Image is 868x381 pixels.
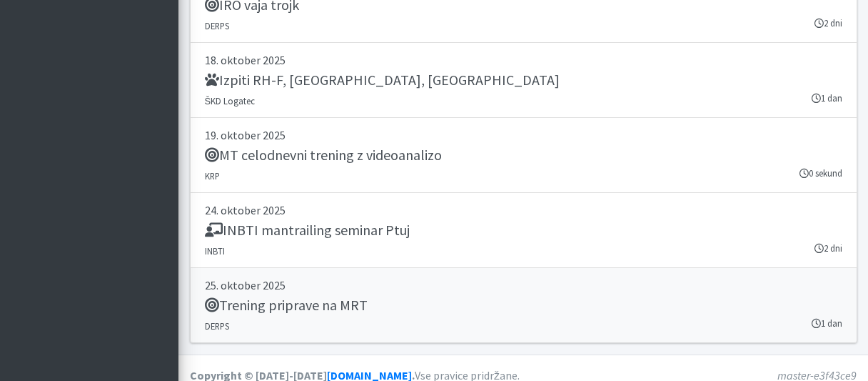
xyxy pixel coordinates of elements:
[205,297,368,314] h5: Trening priprave na MRT
[205,202,842,219] p: 24. oktober 2025
[190,43,857,118] a: 18. oktober 2025 Izpiti RH-F, [GEOGRAPHIC_DATA], [GEOGRAPHIC_DATA] ŠKD Logatec 1 dan
[205,245,225,257] small: INBTI
[205,277,842,294] p: 25. oktober 2025
[205,71,560,89] h5: Izpiti RH-F, [GEOGRAPHIC_DATA], [GEOGRAPHIC_DATA]
[205,320,229,332] small: DERPS
[205,127,842,144] p: 19. oktober 2025
[205,170,220,182] small: KRP
[799,167,842,180] small: 0 sekund
[190,118,857,193] a: 19. oktober 2025 MT celodnevni trening z videoanalizo KRP 0 sekund
[205,95,256,107] small: ŠKD Logatec
[205,222,410,239] h5: INBTI mantrailing seminar Ptuj
[814,242,842,255] small: 2 dni
[205,51,842,69] p: 18. oktober 2025
[205,147,442,164] h5: MT celodnevni trening z videoanalizo
[205,20,229,31] small: DERPS
[812,317,842,330] small: 1 dan
[190,268,857,343] a: 25. oktober 2025 Trening priprave na MRT DERPS 1 dan
[190,193,857,268] a: 24. oktober 2025 INBTI mantrailing seminar Ptuj INBTI 2 dni
[814,16,842,30] small: 2 dni
[812,91,842,105] small: 1 dan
